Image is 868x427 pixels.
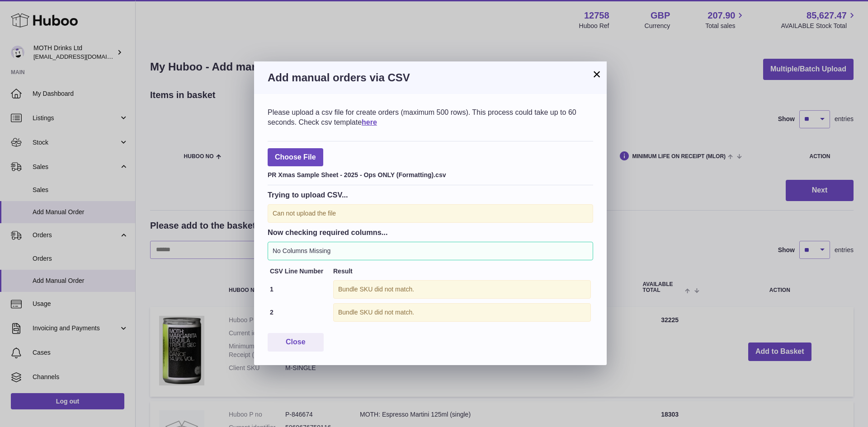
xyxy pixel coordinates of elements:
[270,286,274,293] strong: 1
[268,169,593,179] div: PR Xmas Sample Sheet - 2025 - Ops ONLY (Formatting).csv
[333,303,591,322] div: Bundle SKU did not match.
[333,280,591,299] div: Bundle SKU did not match.
[270,309,274,316] strong: 2
[268,227,593,237] h3: Now checking required columns...
[362,118,377,126] a: here
[268,108,593,127] div: Please upload a csv file for create orders (maximum 500 rows). This process could take up to 60 s...
[268,70,593,85] h3: Add manual orders via CSV
[591,69,602,80] button: ×
[268,265,331,278] th: CSV Line Number
[268,190,593,200] h3: Trying to upload CSV...
[268,242,593,260] div: No Columns Missing
[286,338,306,346] span: Close
[268,204,593,223] div: Can not upload the file
[331,265,593,278] th: Result
[268,333,324,352] button: Close
[268,148,323,167] span: Choose File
